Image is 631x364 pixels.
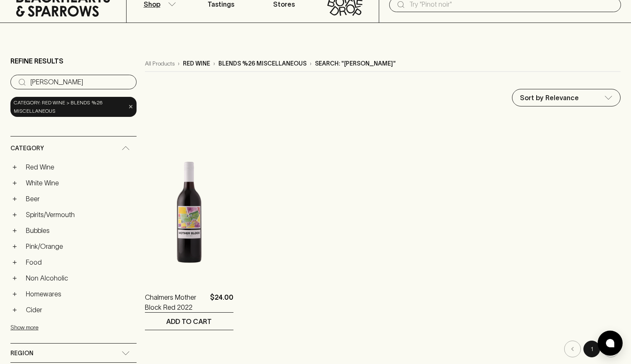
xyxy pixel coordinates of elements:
[315,59,396,68] p: Search: "[PERSON_NAME]"
[145,313,233,330] button: ADD TO CART
[22,239,137,253] a: Pink/Orange
[10,318,120,336] button: Show more
[22,303,137,317] a: Cider
[145,292,207,312] a: Chalmers Mother Block Red 2022
[10,274,19,282] button: +
[22,255,137,269] a: Food
[583,341,600,357] button: page 1
[10,226,19,235] button: +
[218,59,307,68] p: blends %26 miscellaneous
[22,271,137,285] a: Non Alcoholic
[145,134,233,280] img: Chalmers Mother Block Red 2022
[128,102,133,111] span: ×
[512,89,620,106] div: Sort by Relevance
[22,287,137,301] a: Homewares
[30,76,130,89] input: Try “Pinot noir”
[10,136,137,160] div: Category
[166,316,212,326] p: ADD TO CART
[10,344,137,362] div: Region
[10,195,19,203] button: +
[210,292,233,312] p: $24.00
[606,339,614,347] img: bubble-icon
[10,143,44,154] span: Category
[22,176,137,190] a: White Wine
[10,56,63,66] p: Refine Results
[10,179,19,187] button: +
[145,341,621,357] nav: pagination navigation
[14,99,126,115] span: Category: red wine > blends %26 miscellaneous
[145,59,175,68] a: All Products
[10,163,19,171] button: +
[178,59,180,68] p: ›
[10,348,33,359] span: Region
[22,207,137,222] a: Spirits/Vermouth
[10,242,19,250] button: +
[310,59,312,68] p: ›
[183,59,210,68] p: red wine
[10,258,19,266] button: +
[22,160,137,174] a: Red Wine
[10,210,19,219] button: +
[22,192,137,206] a: Beer
[520,93,579,103] p: Sort by Relevance
[10,290,19,298] button: +
[10,306,19,314] button: +
[213,59,215,68] p: ›
[22,223,137,238] a: Bubbles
